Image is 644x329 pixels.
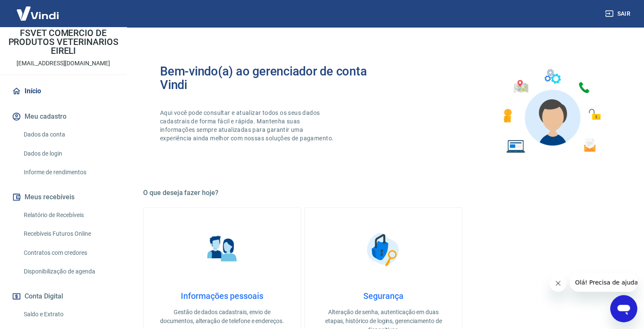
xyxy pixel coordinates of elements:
img: Vindi [10,0,65,26]
h2: Bem-vindo(a) ao gerenciador de conta Vindi [160,64,384,92]
a: Dados de login [20,145,116,162]
button: Conta Digital [10,287,116,306]
span: Olá! Precisa de ajuda? [5,6,71,13]
a: Início [10,82,116,100]
a: Saldo e Extrato [20,306,116,323]
h5: O que deseja fazer hoje? [143,189,624,197]
a: Dados da conta [20,126,116,143]
h4: Informações pessoais [157,291,287,301]
a: Disponibilização de agenda [20,263,116,280]
iframe: Mensagem da empresa [570,273,637,292]
button: Meus recebíveis [10,188,116,206]
img: Informações pessoais [201,228,243,270]
button: Sair [603,6,634,22]
p: Aqui você pode consultar e atualizar todos os seus dados cadastrais de forma fácil e rápida. Mant... [160,109,335,142]
a: Informe de rendimentos [20,164,116,181]
a: Contratos com credores [20,244,116,262]
img: Imagem de um avatar masculino com diversos icones exemplificando as funcionalidades do gerenciado... [496,64,607,158]
p: Gestão de dados cadastrais, envio de documentos, alteração de telefone e endereços. [157,308,287,326]
h4: Segurança [318,291,448,301]
button: Meu cadastro [10,107,116,126]
img: Segurança [362,228,405,270]
p: [EMAIL_ADDRESS][DOMAIN_NAME] [17,59,110,68]
a: Recebíveis Futuros Online [20,225,116,243]
iframe: Botão para abrir a janela de mensagens [610,295,637,322]
a: Relatório de Recebíveis [20,206,116,224]
iframe: Fechar mensagem [550,275,567,292]
p: FSVET COMERCIO DE PRODUTOS VETERINARIOS EIRELI [7,29,120,56]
